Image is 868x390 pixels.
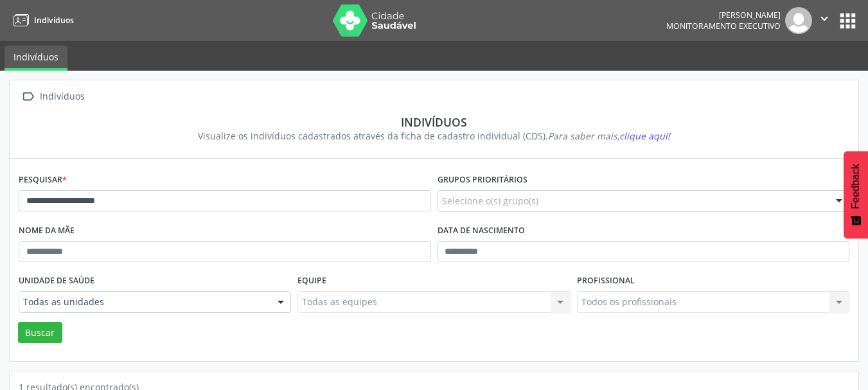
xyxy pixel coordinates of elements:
[837,10,859,32] button: apps
[19,271,94,291] label: Unidade de saúde
[548,130,670,142] i: Para saber mais,
[438,221,525,241] label: Data de nascimento
[666,21,781,31] span: Monitoramento Executivo
[19,87,87,106] a:  Indivíduos
[19,221,75,241] label: Nome da mãe
[28,115,840,129] div: Indivíduos
[666,10,781,21] div: [PERSON_NAME]
[23,296,265,308] span: Todas as unidades
[438,170,527,190] label: Grupos prioritários
[812,7,837,34] button: 
[844,151,868,238] button: Feedback - Mostrar pesquisa
[577,271,635,291] label: Profissional
[34,15,74,26] span: Indivíduos
[18,322,62,344] button: Buscar
[850,164,862,209] span: Feedback
[28,129,840,143] div: Visualize os indivíduos cadastrados através da ficha de cadastro individual (CDS).
[19,170,67,190] label: Pesquisar
[4,46,67,71] a: Indivíduos
[19,87,37,106] i: 
[817,12,831,26] i: 
[297,271,326,291] label: Equipe
[442,194,538,208] span: Selecione o(s) grupo(s)
[619,130,670,142] span: clique aqui!
[37,87,87,106] div: Indivíduos
[785,7,812,34] img: img
[9,10,74,31] a: Indivíduos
